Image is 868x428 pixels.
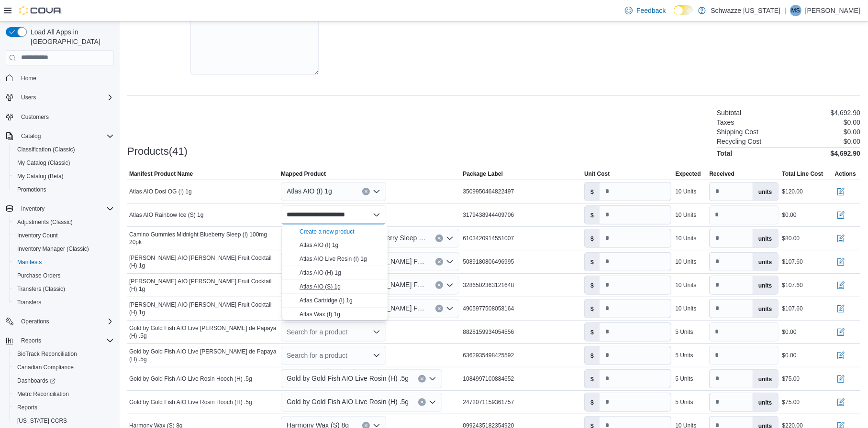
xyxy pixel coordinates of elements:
[10,256,118,269] button: Manifests
[17,72,114,84] span: Home
[10,387,118,401] button: Metrc Reconciliation
[13,283,114,295] span: Transfers (Classic)
[463,305,514,312] span: 4905977508058164
[17,350,77,358] span: BioTrack Reconciliation
[129,254,277,269] span: [PERSON_NAME] AIO [PERSON_NAME] Fruit Cocktail (H) 1g
[13,184,114,195] span: Promotions
[17,390,69,398] span: Metrc Reconciliation
[17,316,53,327] button: Operations
[805,5,860,16] p: [PERSON_NAME]
[300,242,338,248] span: Atlas AIO (I) 1g
[21,132,41,140] span: Catalog
[129,398,252,406] span: Gold by Gold Fish AIO Live Rosin Hooch (H) .5g
[13,144,114,155] span: Classification (Classic)
[585,323,600,341] label: $
[429,375,436,383] button: Open list of options
[17,258,42,266] span: Manifests
[300,283,341,290] span: Atlas AIO (S) 1g
[463,235,514,242] span: 6103420914551007
[17,232,58,239] span: Inventory Count
[10,170,118,183] button: My Catalog (Beta)
[129,278,277,293] span: [PERSON_NAME] AIO [PERSON_NAME] Fruit Cocktail (H) 1g
[13,375,59,386] a: Dashboards
[17,130,114,142] span: Catalog
[13,297,45,308] a: Transfers
[446,281,454,289] button: Open list of options
[13,216,114,228] span: Adjustments (Classic)
[2,202,118,215] button: Inventory
[675,235,696,242] div: 10 Units
[844,138,860,145] p: $0.00
[282,225,388,238] button: Create a new product
[753,370,778,388] label: units
[13,402,114,413] span: Reports
[584,170,610,178] span: Unit Cost
[300,269,341,276] span: Atlas AIO (H) 1g
[129,324,277,340] span: Gold by Gold Fish AIO Live [PERSON_NAME] de Papaya (H) .5g
[435,305,443,312] button: Clear input
[13,171,67,182] a: My Catalog (Beta)
[2,110,118,124] button: Customers
[373,188,380,195] button: Open list of options
[463,281,514,289] span: 3286502363121648
[782,305,803,312] div: $107.60
[10,414,118,428] button: [US_STATE] CCRS
[10,361,118,374] button: Canadian Compliance
[287,396,409,407] span: Gold by Gold Fish AIO Live Rosin (H) .5g
[446,258,454,266] button: Open list of options
[10,143,118,156] button: Classification (Classic)
[13,243,114,255] span: Inventory Manager (Classic)
[282,280,388,294] button: Atlas AIO (S) 1g
[10,269,118,282] button: Purchase Orders
[129,301,277,316] span: [PERSON_NAME] AIO [PERSON_NAME] Fruit Cocktail (H) 1g
[2,91,118,104] button: Users
[753,276,778,294] label: units
[17,218,73,226] span: Adjustments (Classic)
[282,308,388,321] button: Atlas Wax (I) 1g
[585,276,600,294] label: $
[463,188,514,195] span: 3509950464822497
[463,375,514,383] span: 1084997100884652
[429,398,436,406] button: Open list of options
[27,27,114,46] span: Load All Apps in [GEOGRAPHIC_DATA]
[835,170,856,178] span: Actions
[21,113,49,121] span: Customers
[21,75,36,82] span: Home
[13,375,114,386] span: Dashboards
[300,311,340,318] span: Atlas Wax (I) 1g
[13,388,73,400] a: Metrc Reconciliation
[753,393,778,411] label: units
[13,297,114,308] span: Transfers
[129,375,252,383] span: Gold by Gold Fish AIO Live Rosin Hooch (H) .5g
[17,364,74,371] span: Canadian Compliance
[621,1,669,20] a: Feedback
[17,73,40,84] a: Home
[17,111,114,123] span: Customers
[10,347,118,361] button: BioTrack Reconciliation
[17,203,48,214] button: Inventory
[675,170,701,178] span: Expected
[782,281,803,289] div: $107.60
[10,242,118,256] button: Inventory Manager (Classic)
[13,144,79,155] a: Classification (Classic)
[675,375,693,383] div: 5 Units
[10,229,118,242] button: Inventory Count
[287,185,332,197] span: Atlas AIO (I) 1g
[17,111,53,123] a: Customers
[675,398,693,406] div: 5 Units
[10,183,118,196] button: Promotions
[17,186,46,193] span: Promotions
[585,182,600,201] label: $
[753,229,778,247] label: units
[13,415,71,427] a: [US_STATE] CCRS
[10,296,118,309] button: Transfers
[129,188,192,195] span: Atlas AIO Dosi OG (I) 1g
[418,375,426,383] button: Clear input
[300,228,355,235] div: Create a new product
[10,374,118,387] a: Dashboards
[13,157,114,169] span: My Catalog (Classic)
[17,245,89,253] span: Inventory Manager (Classic)
[129,170,193,178] span: Manifest Product Name
[282,294,388,308] button: Atlas Cartridge (I) 1g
